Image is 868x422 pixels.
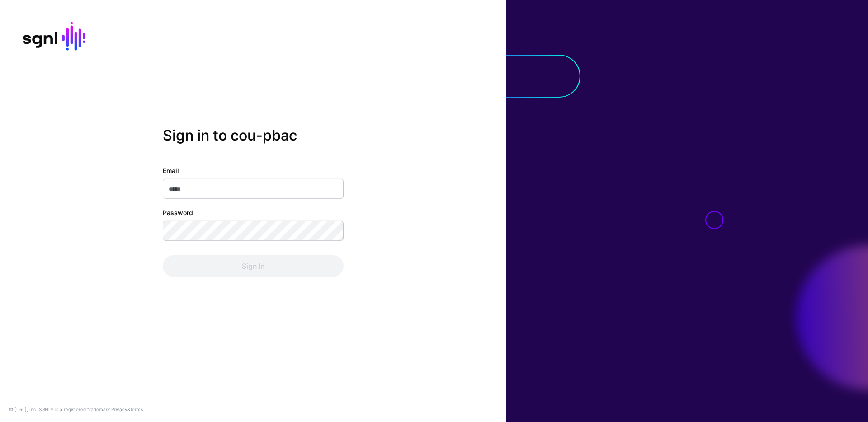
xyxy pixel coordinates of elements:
[163,127,344,144] h2: Sign in to cou-pbac
[111,407,127,412] a: Privacy
[163,208,193,217] label: Password
[130,407,143,412] a: Terms
[163,166,179,175] label: Email
[9,406,143,413] div: © [URL], Inc. SGNL® is a registered trademark. &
